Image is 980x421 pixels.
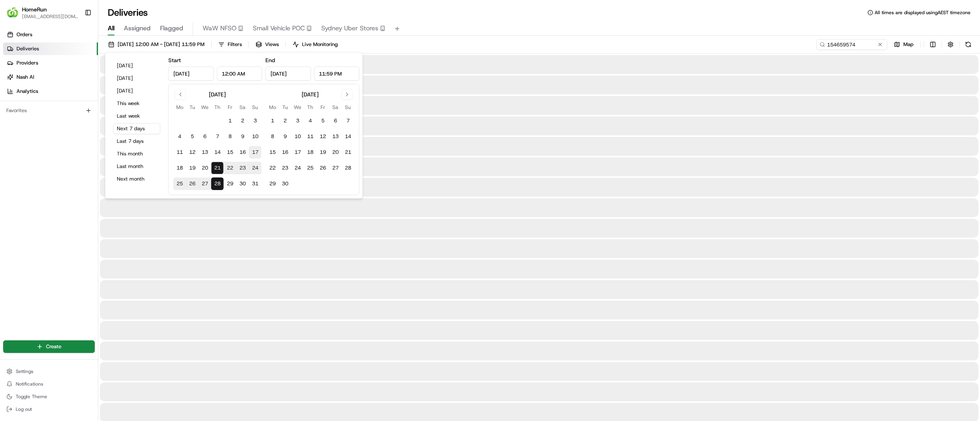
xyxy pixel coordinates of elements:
[321,24,378,33] span: Sydney Uber Stores
[342,146,354,159] button: 21
[17,45,39,52] span: Deliveries
[289,39,341,50] button: Live Monitoring
[266,146,279,159] button: 15
[3,85,98,98] a: Analytics
[236,177,249,190] button: 30
[317,114,329,127] button: 5
[17,59,38,66] span: Providers
[113,136,160,147] button: Last 7 days
[317,146,329,159] button: 19
[224,130,236,143] button: 8
[265,41,279,48] span: Views
[317,162,329,174] button: 26
[46,343,61,350] span: Create
[16,368,33,375] span: Settings
[342,89,353,100] button: Go to next month
[3,391,95,402] button: Toggle Theme
[22,13,78,20] button: [EMAIL_ADDRESS][DOMAIN_NAME]
[173,162,186,174] button: 18
[168,66,214,81] input: Date
[199,103,211,111] th: Wednesday
[17,31,32,38] span: Orders
[304,162,317,174] button: 25
[963,39,974,50] button: Refresh
[304,103,317,111] th: Thursday
[199,146,211,159] button: 13
[173,103,186,111] th: Monday
[266,103,279,111] th: Monday
[3,3,81,22] button: HomeRunHomeRun[EMAIL_ADDRESS][DOMAIN_NAME]
[186,130,199,143] button: 5
[342,103,354,111] th: Sunday
[291,114,304,127] button: 3
[113,73,160,84] button: [DATE]
[6,6,19,19] img: HomeRun
[265,57,275,64] label: End
[224,146,236,159] button: 15
[279,130,291,143] button: 9
[16,393,47,400] span: Toggle Theme
[224,177,236,190] button: 29
[199,130,211,143] button: 6
[211,103,224,111] th: Thursday
[113,60,160,71] button: [DATE]
[217,66,262,81] input: Time
[304,114,317,127] button: 4
[168,57,181,64] label: Start
[249,130,262,143] button: 10
[890,39,917,50] button: Map
[279,114,291,127] button: 2
[291,103,304,111] th: Wednesday
[22,6,47,13] button: HomeRun
[249,177,262,190] button: 31
[186,177,199,190] button: 26
[199,177,211,190] button: 27
[113,174,160,185] button: Next month
[105,39,208,50] button: [DATE] 12:00 AM - [DATE] 11:59 PM
[342,114,354,127] button: 7
[236,162,249,174] button: 23
[279,162,291,174] button: 23
[291,130,304,143] button: 10
[16,406,32,412] span: Log out
[329,103,342,111] th: Saturday
[224,162,236,174] button: 22
[211,162,224,174] button: 21
[279,103,291,111] th: Tuesday
[17,74,34,81] span: Nash AI
[252,39,282,50] button: Views
[3,340,95,353] button: Create
[3,379,95,390] button: Notifications
[186,103,199,111] th: Tuesday
[113,161,160,172] button: Last month
[329,130,342,143] button: 13
[3,404,95,415] button: Log out
[266,162,279,174] button: 22
[279,146,291,159] button: 16
[329,146,342,159] button: 20
[186,146,199,159] button: 12
[875,9,971,16] span: All times are displayed using AEST timezone
[160,24,183,33] span: Flagged
[173,146,186,159] button: 11
[816,39,887,50] input: Type to search
[16,381,43,387] span: Notifications
[215,39,245,50] button: Filters
[279,177,291,190] button: 30
[342,130,354,143] button: 14
[304,146,317,159] button: 18
[17,88,38,95] span: Analytics
[224,114,236,127] button: 1
[3,104,95,117] div: Favorites
[302,41,338,48] span: Live Monitoring
[302,90,319,98] div: [DATE]
[249,103,262,111] th: Sunday
[3,57,98,69] a: Providers
[249,146,262,159] button: 17
[3,71,98,83] a: Nash AI
[236,146,249,159] button: 16
[108,24,114,33] span: All
[236,114,249,127] button: 2
[3,42,98,55] a: Deliveries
